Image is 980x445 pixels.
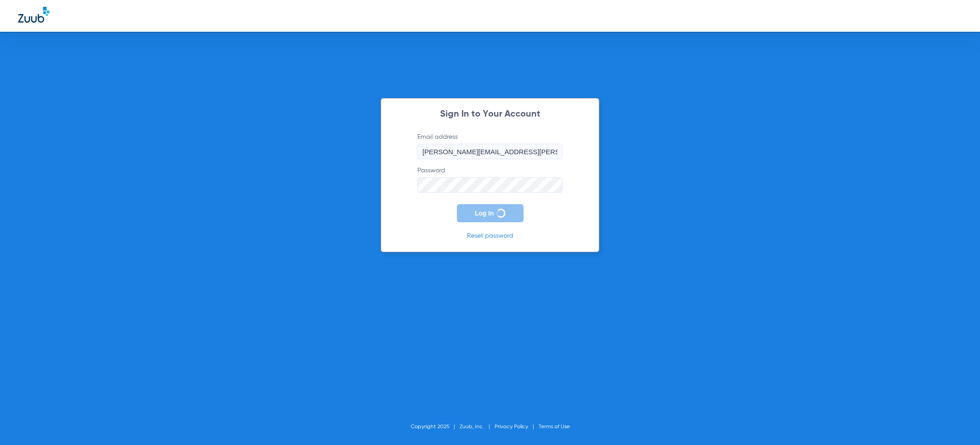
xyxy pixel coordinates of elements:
[417,177,563,193] input: Password
[467,233,513,239] a: Reset password
[460,422,495,431] li: Zuub, Inc.
[411,422,460,431] li: Copyright 2025
[539,424,570,430] a: Terms of Use
[475,210,494,217] span: Log In
[18,7,49,23] img: Zuub Logo
[417,144,563,159] input: Email address
[404,110,576,119] h2: Sign In to Your Account
[417,132,563,159] label: Email address
[495,424,528,430] a: Privacy Policy
[457,204,524,222] button: Log In
[417,166,563,193] label: Password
